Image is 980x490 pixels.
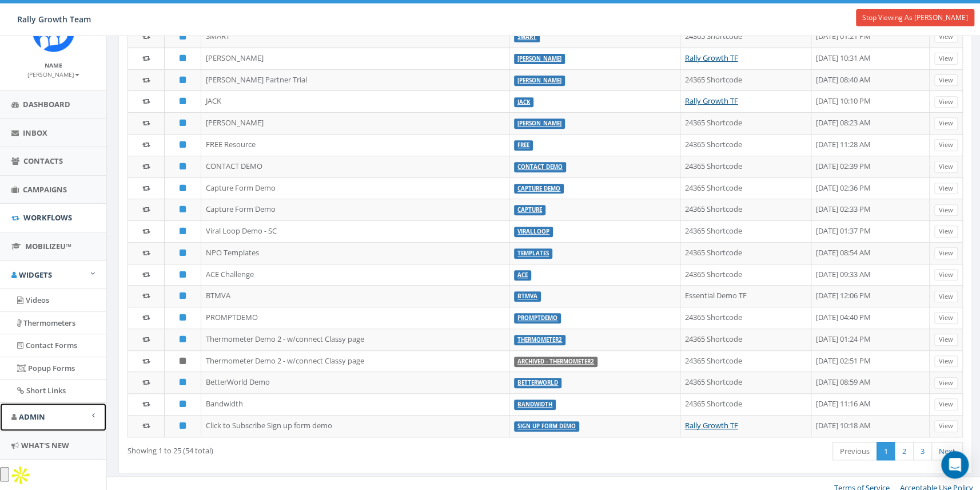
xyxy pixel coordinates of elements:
[680,220,811,242] td: 24365 Shortcode
[680,134,811,156] td: 24365 Shortcode
[811,264,930,286] td: [DATE] 09:33 AM
[811,307,930,329] td: [DATE] 04:40 PM
[201,393,509,415] td: Bandwidth
[517,358,594,365] a: ARCHIVED - THERMOMETER2
[517,401,552,408] a: BANDWIDTH
[180,184,186,192] i: Published
[811,177,930,199] td: [DATE] 02:36 PM
[517,422,576,430] a: Sign up Form Demo
[811,48,930,69] td: [DATE] 10:31 AM
[201,285,509,307] td: BTMVA
[934,291,958,303] a: View
[680,307,811,329] td: 24365 Shortcode
[517,250,549,257] a: TEMPLATES
[685,53,738,63] a: Rally Growth TF
[180,163,186,170] i: Published
[23,128,47,138] span: Inbox
[934,334,958,346] a: View
[680,329,811,350] td: 24365 Shortcode
[680,285,811,307] td: Essential Demo TF
[517,185,560,192] a: CAPTURE DEMO
[180,54,186,62] i: Published
[180,378,186,386] i: Published
[934,312,958,324] a: View
[128,441,465,456] div: Showing 1 to 25 (54 total)
[201,372,509,393] td: BetterWorld Demo
[25,241,71,251] span: MobilizeU™
[517,206,542,214] a: CAPTURE
[934,31,958,43] a: View
[201,48,509,69] td: [PERSON_NAME]
[517,293,537,300] a: BTMVA
[811,134,930,156] td: [DATE] 11:28 AM
[811,220,930,242] td: [DATE] 01:37 PM
[180,335,186,343] i: Published
[931,442,963,461] a: Next
[811,285,930,307] td: [DATE] 12:06 PM
[201,307,509,329] td: PROMPTDEMO
[180,271,186,278] i: Published
[680,69,811,91] td: 24365 Shortcode
[201,329,509,350] td: Thermometer Demo 2 - w/connect Classy page
[934,269,958,281] a: View
[934,74,958,86] a: View
[180,206,186,213] i: Published
[180,292,186,299] i: Published
[180,227,186,235] i: Published
[180,422,186,429] i: Published
[180,33,186,40] i: Published
[811,329,930,350] td: [DATE] 01:24 PM
[45,61,62,69] small: Name
[517,120,561,127] a: [PERSON_NAME]
[201,90,509,112] td: JACK
[934,204,958,216] a: View
[201,264,509,286] td: ACE Challenge
[811,242,930,264] td: [DATE] 08:54 AM
[21,440,69,451] span: What's New
[517,314,557,322] a: PROMPTDEMO
[934,377,958,389] a: View
[680,372,811,393] td: 24365 Shortcode
[941,451,969,479] div: Open Intercom Messenger
[811,393,930,415] td: [DATE] 11:16 AM
[201,177,509,199] td: Capture Form Demo
[19,270,52,280] span: Widgets
[934,420,958,432] a: View
[201,134,509,156] td: FREE Resource
[517,228,549,235] a: viralloop
[517,379,558,386] a: betterworld
[680,26,811,48] td: 24365 Shortcode
[201,156,509,177] td: CONTACT DEMO
[934,183,958,195] a: View
[517,33,536,41] a: SMART
[201,350,509,372] td: Thermometer Demo 2 - w/connect Classy page
[180,357,186,365] i: Unpublished
[934,117,958,129] a: View
[23,156,63,166] span: Contacts
[180,76,186,84] i: Published
[517,77,561,84] a: [PERSON_NAME]
[811,90,930,112] td: [DATE] 10:10 PM
[811,26,930,48] td: [DATE] 01:21 PM
[811,112,930,134] td: [DATE] 08:23 AM
[23,99,70,109] span: Dashboard
[856,9,974,26] a: Stop Viewing As [PERSON_NAME]
[517,271,528,279] a: ACE
[934,247,958,259] a: View
[23,212,72,223] span: Workflows
[680,199,811,220] td: 24365 Shortcode
[517,98,530,105] a: JACK
[934,226,958,238] a: View
[877,442,895,461] a: 1
[517,336,562,343] a: THERMOMETER2
[180,141,186,148] i: Published
[934,53,958,65] a: View
[180,119,186,127] i: Published
[913,442,932,461] a: 3
[27,69,79,79] a: [PERSON_NAME]
[680,156,811,177] td: 24365 Shortcode
[811,372,930,393] td: [DATE] 08:59 AM
[201,69,509,91] td: [PERSON_NAME] Partner Trial
[9,464,32,487] img: Apollo
[680,177,811,199] td: 24365 Shortcode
